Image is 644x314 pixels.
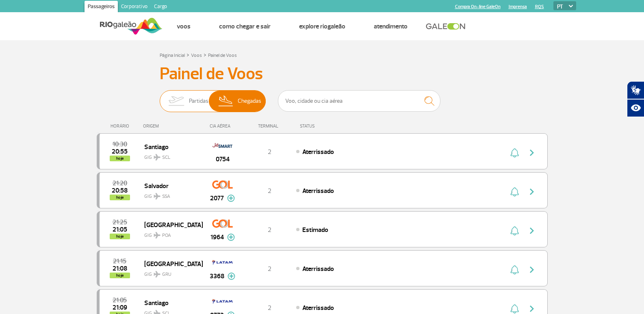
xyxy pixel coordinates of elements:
img: mais-info-painel-voo.svg [228,273,235,280]
input: Voo, cidade ou cia aérea [278,90,440,112]
span: Aterrissado [302,148,334,156]
img: seta-direita-painel-voo.svg [527,226,537,236]
span: GIG [144,149,196,161]
a: Passageiros [85,1,118,14]
a: Imprensa [509,4,527,9]
span: POA [162,232,171,239]
a: Como chegar e sair [219,22,271,30]
span: SSA [162,193,170,200]
span: 2 [268,265,271,273]
span: 2 [268,226,271,234]
img: seta-direita-painel-voo.svg [527,187,537,197]
span: hoje [110,234,130,239]
span: 2077 [210,193,224,203]
span: Chegadas [238,91,261,112]
span: hoje [110,195,130,200]
span: Aterrissado [302,304,334,312]
span: Aterrissado [302,187,334,195]
img: seta-direita-painel-voo.svg [527,304,537,314]
img: sino-painel-voo.svg [510,187,519,197]
img: sino-painel-voo.svg [510,304,519,314]
span: hoje [110,156,130,161]
span: 0754 [216,154,230,164]
span: 2025-08-26 21:08:00 [113,266,127,271]
img: sino-painel-voo.svg [510,265,519,275]
span: GIG [144,266,196,278]
img: destiny_airplane.svg [154,232,160,238]
button: Abrir tradutor de língua de sinais. [627,81,644,99]
span: Salvador [144,180,196,191]
span: GIG [144,227,196,239]
a: Voos [191,52,202,58]
a: Painel de Voos [208,52,237,58]
span: Santiago [144,297,196,308]
img: destiny_airplane.svg [154,271,160,277]
button: Abrir recursos assistivos. [627,99,644,117]
span: [GEOGRAPHIC_DATA] [144,258,196,269]
span: 2025-08-26 21:25:00 [113,219,127,225]
img: destiny_airplane.svg [154,154,160,160]
a: Página Inicial [160,52,185,58]
h3: Painel de Voos [160,64,485,84]
span: 2025-08-26 21:20:00 [113,180,127,186]
span: 2 [268,148,271,156]
img: mais-info-painel-voo.svg [227,195,235,202]
img: slider-embarque [163,91,189,112]
span: 1964 [210,232,224,242]
img: slider-desembarque [214,91,238,112]
span: 2025-08-26 21:05:00 [113,297,127,303]
div: STATUS [296,123,362,129]
img: sino-painel-voo.svg [510,226,519,236]
div: TERMINAL [243,123,296,129]
span: GIG [144,188,196,200]
span: 2025-08-26 10:30:00 [113,141,127,147]
img: seta-direita-painel-voo.svg [527,148,537,158]
img: sino-painel-voo.svg [510,148,519,158]
span: Aterrissado [302,265,334,273]
img: mais-info-painel-voo.svg [227,234,235,241]
a: Atendimento [374,22,408,30]
img: seta-direita-painel-voo.svg [527,265,537,275]
span: 3368 [210,271,224,281]
span: 2025-08-26 21:15:00 [113,258,126,264]
div: Plugin de acessibilidade da Hand Talk. [627,81,644,117]
a: Corporativo [118,1,151,14]
img: destiny_airplane.svg [154,193,160,199]
span: SCL [162,154,170,161]
a: > [204,50,206,59]
span: 2025-08-26 21:05:00 [113,227,127,232]
span: GRU [162,271,171,278]
span: Estimado [302,226,328,234]
span: [GEOGRAPHIC_DATA] [144,219,196,230]
span: 2025-08-26 20:55:58 [112,149,128,154]
a: > [186,50,189,59]
div: CIA AÉREA [202,123,243,129]
div: HORÁRIO [99,123,143,129]
div: ORIGEM [143,123,202,129]
span: 2025-08-26 20:58:30 [112,188,128,193]
span: 2 [268,187,271,195]
span: Santiago [144,141,196,152]
a: Explore RIOgaleão [299,22,345,30]
span: 2025-08-26 21:09:15 [113,305,127,310]
a: Cargo [151,1,170,14]
span: Partidas [189,91,208,112]
a: Compra On-line GaleOn [455,4,501,9]
a: Voos [177,22,191,30]
span: 2 [268,304,271,312]
a: RQS [535,4,544,9]
span: hoje [110,273,130,278]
